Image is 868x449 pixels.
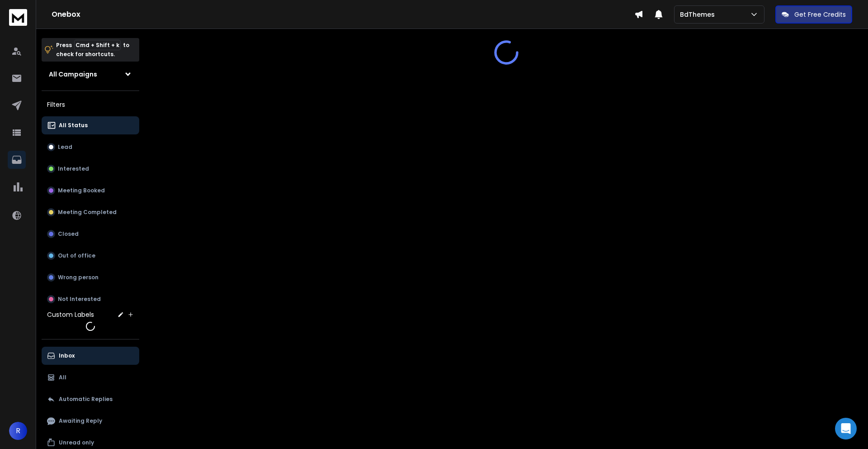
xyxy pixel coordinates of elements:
p: BdThemes [680,10,718,19]
button: Automatic Replies [42,390,139,408]
button: All Status [42,116,139,134]
p: Automatic Replies [59,396,113,403]
button: Get Free Credits [775,5,852,24]
div: Open Intercom Messenger [835,418,857,439]
p: Unread only [59,439,94,446]
p: Lead [58,143,72,151]
p: Awaiting Reply [59,417,102,425]
button: Not Interested [42,290,139,308]
button: Inbox [42,347,139,365]
p: Out of office [58,252,95,259]
h3: Filters [42,98,139,111]
p: Inbox [59,352,75,359]
p: Interested [58,165,89,172]
h1: All Campaigns [49,70,97,79]
button: Closed [42,225,139,243]
button: R [9,422,27,440]
p: Meeting Booked [58,187,105,194]
button: All Campaigns [42,65,139,83]
button: Interested [42,160,139,178]
p: Meeting Completed [58,209,117,216]
p: All Status [59,122,88,129]
p: Wrong person [58,274,99,281]
h3: Custom Labels [47,310,94,319]
img: logo [9,9,27,26]
button: Meeting Booked [42,182,139,200]
button: Wrong person [42,268,139,287]
h1: Onebox [52,9,634,20]
button: All [42,368,139,387]
p: Not Interested [58,296,101,303]
p: Get Free Credits [794,10,846,19]
p: Closed [58,230,79,238]
p: All [59,374,66,381]
button: Meeting Completed [42,203,139,221]
button: Lead [42,138,139,156]
span: Cmd + Shift + k [74,40,121,50]
button: Out of office [42,247,139,265]
p: Press to check for shortcuts. [56,41,129,59]
button: Awaiting Reply [42,412,139,430]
